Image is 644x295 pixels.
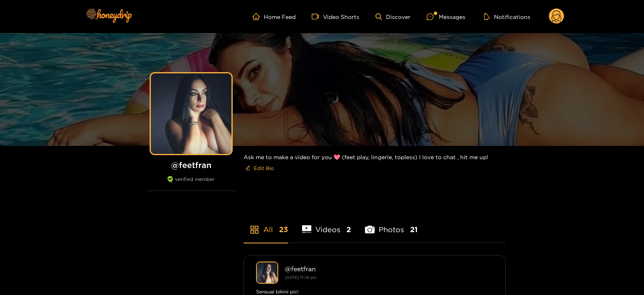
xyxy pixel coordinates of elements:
span: 2 [346,224,351,235]
div: Ask me to make a video for you 💖 (feet play, lingerie, topless) I love to chat , hit me up! [244,146,506,181]
img: feetfran [256,262,278,284]
button: editEdit Bio [244,162,275,175]
a: Discover [375,13,411,20]
span: Edit Bio [254,164,274,172]
span: edit [245,165,250,171]
li: All [244,206,288,243]
div: Messages [427,12,465,21]
span: 23 [279,224,288,235]
span: video-camera [312,13,323,20]
div: @ feetfran [285,265,493,272]
h1: @ feetfran [147,160,236,170]
li: Videos [302,206,351,243]
button: Notifications [481,12,533,21]
li: Photos [365,206,418,243]
span: home [252,13,264,20]
span: 21 [410,224,418,235]
span: appstore [250,225,259,235]
a: Video Shorts [312,13,359,20]
div: verified member [147,176,236,191]
small: [DATE] 17:36 pm [285,275,317,280]
a: Home Feed [252,13,296,20]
